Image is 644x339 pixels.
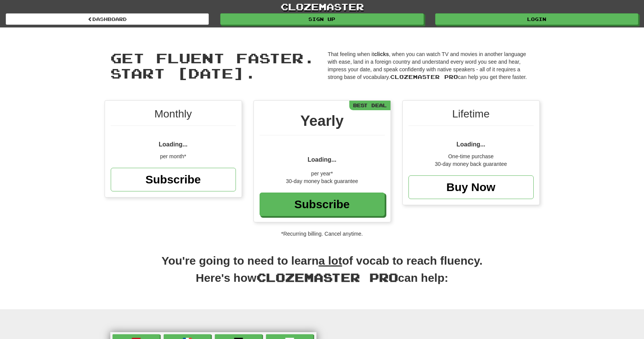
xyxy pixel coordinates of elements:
span: Loading... [308,156,337,163]
span: Loading... [159,141,188,148]
span: Loading... [457,141,486,148]
h2: You're going to need to learn of vocab to reach fluency. Here's how can help: [105,253,540,294]
div: Monthly [111,106,236,126]
a: Sign up [220,13,423,25]
div: 30-day money back guarantee [408,160,534,168]
div: One-time purchase [408,153,534,160]
div: Lifetime [408,106,534,126]
span: Clozemaster Pro [390,74,458,80]
span: Get fluent faster. Start [DATE]. [110,50,315,81]
a: Subscribe [111,168,236,191]
p: That feeling when it , when you can watch TV and movies in another language with ease, land in a ... [328,50,534,81]
a: Dashboard [6,13,209,25]
div: 30-day money back guarantee [260,177,385,185]
div: per month* [111,153,236,160]
div: per year* [260,170,385,177]
div: Best Deal [349,101,391,110]
span: Clozemaster Pro [257,270,398,284]
a: Buy Now [408,175,534,199]
a: Subscribe [260,193,385,216]
a: Login [435,13,638,25]
u: a lot [319,254,342,267]
strong: clicks [374,51,389,57]
div: Yearly [260,110,385,135]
